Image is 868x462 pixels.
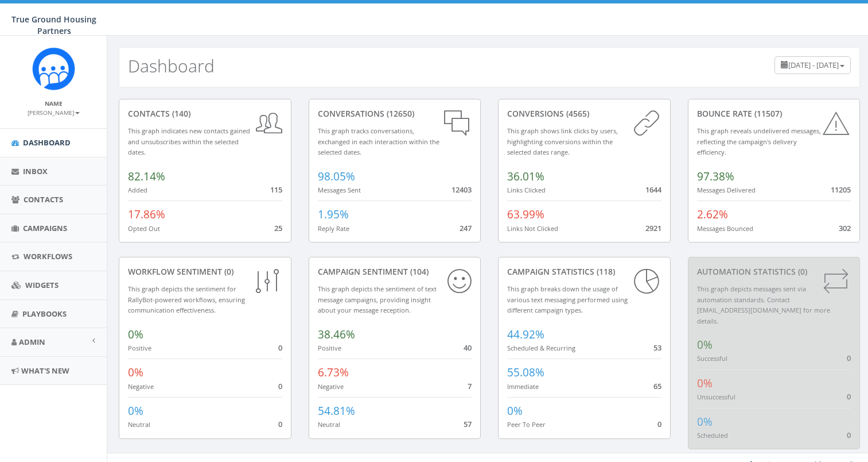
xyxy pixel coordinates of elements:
span: (0) [222,266,233,277]
small: Links Not Clicked [507,224,558,233]
span: Inbox [23,166,48,176]
small: Peer To Peer [507,420,546,429]
span: 36.01% [507,169,544,184]
span: 25 [274,223,282,233]
span: 0% [128,365,143,380]
span: (12650) [384,108,414,119]
small: This graph depicts messages sent via automation standards. Contact [EMAIL_ADDRESS][DOMAIN_NAME] f... [697,284,830,325]
small: This graph breaks down the usage of various text messaging performed using different campaign types. [507,284,628,314]
small: This graph indicates new contacts gained and unsubscribes within the selected dates. [128,126,250,156]
span: 0 [278,342,282,353]
span: (0) [796,266,807,277]
small: Reply Rate [318,224,349,233]
span: Playbooks [22,309,67,319]
span: (118) [594,266,615,277]
small: Scheduled & Recurring [507,344,575,352]
div: Bounce Rate [697,108,851,120]
small: This graph tracks conversations, exchanged in each interaction within the selected dates. [318,126,439,156]
span: 7 [468,381,472,391]
span: Contacts [24,194,63,205]
span: 1644 [645,184,661,195]
span: 17.86% [128,207,165,222]
span: 0% [507,403,523,418]
span: 0% [697,414,713,429]
span: (140) [170,108,190,119]
span: Campaigns [23,223,67,233]
span: 0 [278,419,282,429]
span: 115 [270,184,282,195]
span: 2921 [645,223,661,233]
span: 98.05% [318,169,355,184]
span: 11205 [831,184,851,195]
small: Added [128,186,147,194]
small: Immediate [507,382,539,391]
span: What's New [21,365,69,376]
span: 57 [464,419,472,429]
div: Automation Statistics [697,266,851,278]
span: (11507) [752,108,782,119]
small: Positive [318,344,341,352]
small: Successful [697,354,727,363]
div: conversations [318,108,472,120]
span: 0% [128,403,143,418]
span: 0 [847,391,851,402]
span: (104) [408,266,429,277]
span: 0% [128,327,143,342]
small: This graph depicts the sentiment for RallyBot-powered workflows, ensuring communication effective... [128,284,245,314]
span: 0 [847,353,851,363]
small: This graph shows link clicks by users, highlighting conversions within the selected dates range. [507,126,618,156]
span: 65 [653,381,661,391]
small: Messages Bounced [697,224,753,233]
span: 1.95% [318,207,349,222]
small: Neutral [128,420,150,429]
span: (4565) [564,108,589,119]
span: 12403 [451,184,472,195]
small: Name [45,99,63,107]
small: This graph depicts the sentiment of text message campaigns, providing insight about your message ... [318,284,437,314]
span: Admin [19,337,45,347]
small: Messages Delivered [697,186,756,194]
span: 6.73% [318,365,349,380]
div: Workflow Sentiment [128,266,282,278]
h2: Dashboard [128,56,215,75]
span: 247 [460,223,472,233]
small: Scheduled [697,431,728,440]
span: 53 [653,342,661,353]
small: [PERSON_NAME] [28,109,80,117]
small: Messages Sent [318,186,361,194]
img: Rally_Corp_Logo_1.png [32,47,75,90]
small: Opted Out [128,224,160,233]
span: 82.14% [128,169,165,184]
span: 0 [657,419,661,429]
div: Campaign Statistics [507,266,661,278]
a: [PERSON_NAME] [28,107,80,117]
small: This graph reveals undelivered messages, reflecting the campaign's delivery efficiency. [697,126,821,156]
span: 54.81% [318,403,355,418]
span: 302 [839,223,851,233]
span: 0 [847,430,851,440]
small: Negative [318,382,344,391]
span: 0% [697,376,713,391]
small: Negative [128,382,154,391]
div: contacts [128,108,282,120]
div: conversions [507,108,661,120]
small: Neutral [318,420,340,429]
span: 55.08% [507,365,544,380]
span: 2.62% [697,207,728,222]
span: 97.38% [697,169,734,184]
span: True Ground Housing Partners [11,14,96,36]
span: Workflows [24,251,72,261]
span: 38.46% [318,327,355,342]
span: Dashboard [23,137,71,148]
span: 44.92% [507,327,544,342]
span: [DATE] - [DATE] [788,60,839,70]
span: 63.99% [507,207,544,222]
small: Unsuccessful [697,392,735,401]
span: 40 [464,342,472,353]
span: 0% [697,337,713,352]
small: Links Clicked [507,186,546,194]
div: Campaign Sentiment [318,266,472,278]
small: Positive [128,344,151,352]
span: Widgets [25,280,59,290]
span: 0 [278,381,282,391]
